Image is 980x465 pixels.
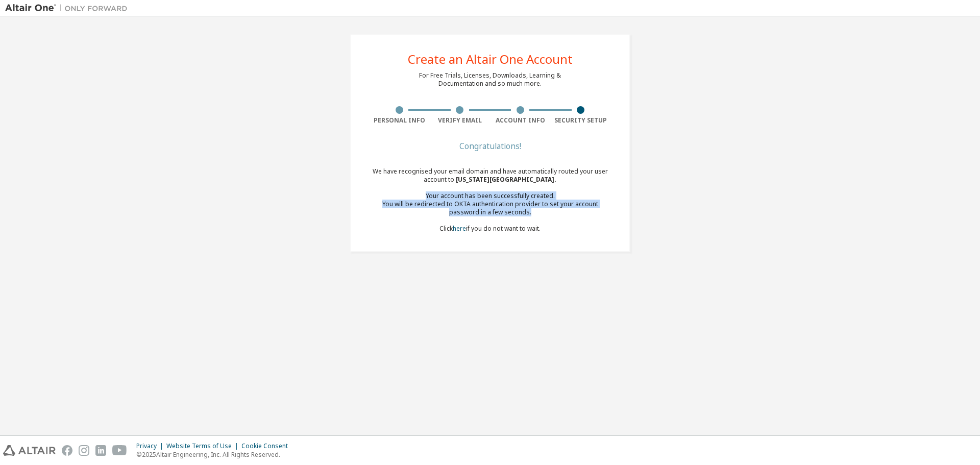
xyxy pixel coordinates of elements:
[456,175,556,184] span: [US_STATE][GEOGRAPHIC_DATA] .
[369,116,430,125] div: Personal Info
[490,116,551,125] div: Account Info
[551,116,611,125] div: Security Setup
[112,445,127,456] img: youtube.svg
[369,167,611,233] div: We have recognised your email domain and have automatically routed your user account to Click if ...
[419,71,561,88] div: For Free Trials, Licenses, Downloads, Learning & Documentation and so much more.
[136,450,294,459] p: © 2025 Altair Engineering, Inc. All Rights Reserved.
[62,445,72,456] img: facebook.svg
[3,445,56,456] img: altair_logo.svg
[241,442,294,450] div: Cookie Consent
[166,442,241,450] div: Website Terms of Use
[369,143,611,149] div: Congratulations!
[453,224,466,233] a: here
[5,3,133,13] img: Altair One
[136,442,166,450] div: Privacy
[79,445,89,456] img: instagram.svg
[369,192,611,200] div: Your account has been successfully created.
[95,445,106,456] img: linkedin.svg
[408,53,573,65] div: Create an Altair One Account
[430,116,491,125] div: Verify Email
[369,200,611,216] div: You will be redirected to OKTA authentication provider to set your account password in a few seco...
